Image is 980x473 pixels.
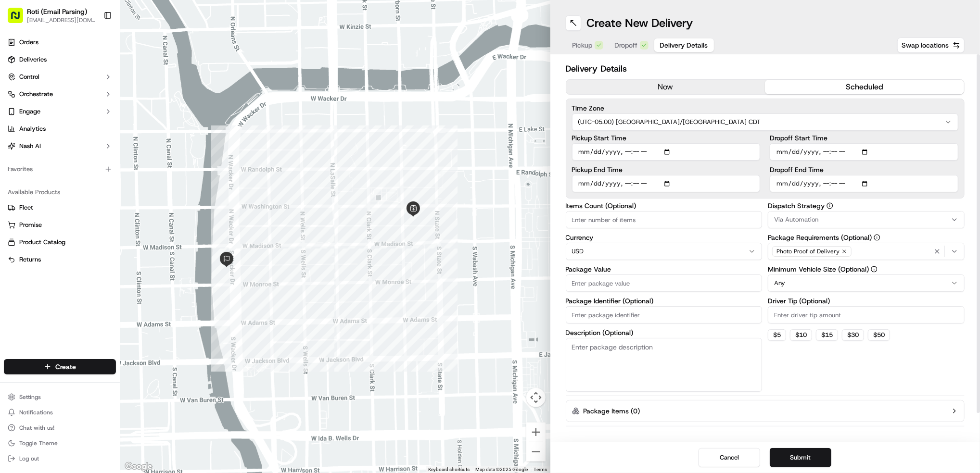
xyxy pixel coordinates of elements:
[8,255,112,264] a: Returns
[4,35,116,50] a: Orders
[6,136,77,153] a: 📗Knowledge Base
[4,121,116,137] a: Analytics
[4,359,116,374] button: Create
[526,442,546,461] button: Zoom out
[4,406,116,419] button: Notifications
[10,92,27,109] img: 1736555255976-a54dd68f-1ca7-489b-9aae-adbdc363a1c4
[19,409,53,416] span: Notifications
[4,200,116,215] button: Fleet
[19,38,38,47] span: Orders
[19,139,74,149] span: Knowledge Base
[19,393,41,401] span: Settings
[19,55,47,64] span: Deliveries
[566,211,763,228] input: Enter number of items
[25,62,173,72] input: Got a question? Start typing here...
[572,135,761,141] label: Pickup Start Time
[566,400,965,422] button: Package Items (0)
[19,439,58,447] span: Toggle Theme
[816,329,838,341] button: $15
[871,266,878,273] button: Minimum Vehicle Size (Optional)
[19,455,39,462] span: Log out
[768,234,965,241] label: Package Requirements (Optional)
[768,306,965,324] input: Enter driver tip amount
[8,203,112,212] a: Fleet
[429,466,470,473] button: Keyboard shortcuts
[774,215,818,224] span: Via Automation
[770,166,958,173] label: Dropoff End Time
[768,202,965,209] label: Dispatch Strategy
[4,436,116,450] button: Toggle Theme
[827,202,833,209] button: Dispatch Strategy
[19,90,53,99] span: Orchestrate
[902,40,949,50] span: Swap locations
[699,448,760,467] button: Cancel
[4,138,116,154] button: Nash AI
[572,166,761,173] label: Pickup End Time
[77,136,158,153] a: 💻API Documentation
[4,162,116,177] div: Favorites
[768,266,965,273] label: Minimum Vehicle Size (Optional)
[842,329,864,341] button: $30
[526,388,546,407] button: Map camera controls
[566,298,763,304] label: Package Identifier (Optional)
[123,461,154,473] a: Open this area in Google Maps (opens a new window)
[770,448,831,467] button: Submit
[10,10,29,29] img: Nash
[4,185,116,200] div: Available Products
[768,329,786,341] button: $5
[4,4,100,27] button: Roti (Email Parsing)[EMAIL_ADDRESS][DOMAIN_NAME]
[566,202,763,209] label: Items Count (Optional)
[768,243,965,260] button: Photo Proof of Delivery
[4,69,116,85] button: Control
[4,235,116,250] button: Product Catalog
[33,101,122,109] div: We're available if you need us!
[10,140,17,148] div: 📗
[868,329,890,341] button: $50
[566,434,965,444] button: Total Package Dimensions (Optional)
[27,16,96,24] span: [EMAIL_ADDRESS][DOMAIN_NAME]
[33,92,158,101] div: Start new chat
[615,40,638,50] span: Dropoff
[765,80,964,94] button: scheduled
[566,234,763,241] label: Currency
[566,274,763,292] input: Enter package value
[55,362,76,372] span: Create
[566,62,965,75] h2: Delivery Details
[660,40,708,50] span: Delivery Details
[4,52,116,67] a: Deliveries
[8,238,112,247] a: Product Catalog
[4,252,116,267] button: Returns
[19,124,46,133] span: Analytics
[4,104,116,119] button: Engage
[19,255,41,264] span: Returns
[770,135,958,141] label: Dropoff Start Time
[526,423,546,442] button: Zoom in
[27,7,87,16] button: Roti (Email Parsing)
[91,139,154,149] span: API Documentation
[4,217,116,233] button: Promise
[164,95,175,106] button: Start new chat
[566,266,763,273] label: Package Value
[768,211,965,228] button: Via Automation
[19,107,40,116] span: Engage
[768,298,965,304] label: Driver Tip (Optional)
[19,142,41,150] span: Nash AI
[19,73,39,81] span: Control
[476,467,528,472] span: Map data ©2025 Google
[897,37,965,53] button: Swap locations
[790,329,812,341] button: $10
[566,80,765,94] button: now
[123,461,154,473] img: Google
[10,38,175,54] p: Welcome 👋
[19,424,54,432] span: Chat with us!
[4,87,116,102] button: Orchestrate
[534,467,547,472] a: Terms (opens in new tab)
[19,221,42,229] span: Promise
[587,15,693,31] h1: Create New Delivery
[874,234,880,241] button: Package Requirements (Optional)
[776,248,840,255] span: Photo Proof of Delivery
[572,105,959,112] label: Time Zone
[584,406,640,416] label: Package Items ( 0 )
[81,140,89,148] div: 💻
